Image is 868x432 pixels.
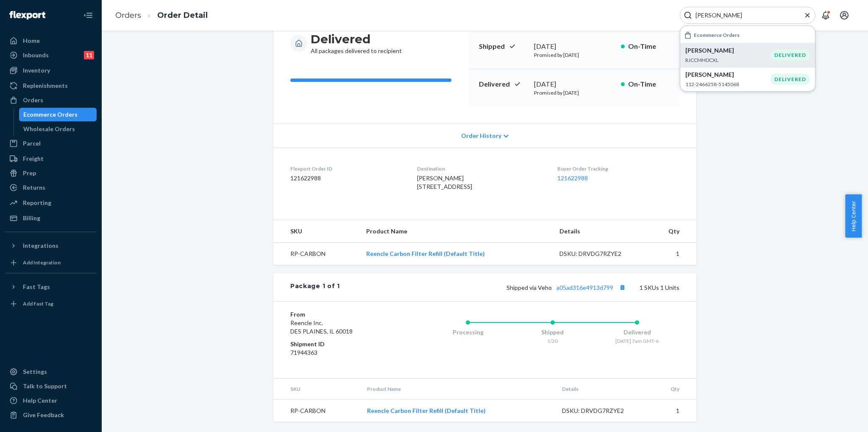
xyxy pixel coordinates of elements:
ol: breadcrumbs [108,3,214,28]
input: Search Input [692,11,796,20]
a: Add Integration [5,256,97,269]
div: Give Feedback [23,411,64,419]
a: Orders [5,93,97,107]
dd: 71944363 [290,348,392,357]
a: Parcel [5,137,97,150]
div: Returns [23,183,45,192]
td: 1 [645,243,696,265]
div: Shipped [510,328,595,337]
div: Inbounds [23,51,49,59]
a: Reencle Carbon Filter Refill (Default Title) [366,250,485,257]
p: Delivered [479,79,527,89]
th: Qty [648,379,696,400]
div: Home [23,36,40,45]
a: Wholesale Orders [19,122,97,136]
a: Home [5,34,97,48]
svg: Search Icon [684,11,692,20]
th: Details [553,220,646,243]
p: RJCCMHDCXL [685,56,771,64]
p: On-Time [628,79,669,89]
div: Integrations [23,241,58,250]
p: [PERSON_NAME] [685,46,771,55]
div: [DATE] [534,42,614,51]
a: Talk to Support [5,379,97,393]
div: Ecommerce Orders [23,110,78,119]
div: 11 [84,51,94,59]
div: Talk to Support [23,382,67,390]
a: Freight [5,152,97,166]
a: a05ad316e4913d799 [556,284,613,291]
span: Shipped via Veho [506,284,628,291]
p: Promised by [DATE] [534,51,614,59]
button: Integrations [5,239,97,252]
button: Close Navigation [80,7,97,24]
button: Give Feedback [5,408,97,422]
a: Reporting [5,196,97,210]
a: Order Detail [157,11,208,20]
div: DSKU: DRVDG7RZYE2 [562,407,642,415]
p: Promised by [DATE] [534,89,614,96]
div: DSKU: DRVDG7RZYE2 [559,250,639,258]
div: Wholesale Orders [23,125,75,133]
a: Help Center [5,394,97,407]
p: On-Time [628,42,669,51]
th: SKU [273,379,360,400]
td: RP-CARBON [273,400,360,422]
h6: Ecommerce Orders [694,32,740,38]
span: Order History [461,132,501,140]
a: Replenishments [5,79,97,93]
a: Prep [5,166,97,180]
div: Fast Tags [23,283,50,291]
div: Prep [23,169,36,177]
div: 1/20 [510,337,595,345]
button: Fast Tags [5,280,97,294]
div: DELIVERED [771,49,810,61]
div: All packages delivered to recipient [311,31,402,55]
div: 1 SKUs 1 Units [340,282,679,293]
a: Ecommerce Orders [19,108,97,121]
div: Delivered [595,328,679,337]
div: Add Fast Tag [23,300,53,307]
div: [DATE] 7am GMT-6 [595,337,679,345]
td: RP-CARBON [273,243,359,265]
button: Copy tracking number [617,282,628,293]
div: Orders [23,96,43,104]
a: Billing [5,211,97,225]
a: Inventory [5,64,97,77]
div: Reporting [23,199,51,207]
div: Settings [23,367,47,376]
th: Details [555,379,648,400]
td: 1 [648,400,696,422]
div: Freight [23,154,44,163]
a: Reencle Carbon Filter Refill (Default Title) [367,407,486,414]
a: 121622988 [557,174,588,182]
th: Product Name [359,220,553,243]
div: [DATE] [534,79,614,89]
div: Billing [23,214,40,222]
th: SKU [273,220,359,243]
div: DELIVERED [771,73,810,85]
dt: Destination [417,165,543,172]
span: [PERSON_NAME] [STREET_ADDRESS] [417,174,472,190]
button: Open account menu [836,7,853,24]
a: Orders [115,11,141,20]
div: Package 1 of 1 [290,282,340,293]
th: Product Name [360,379,555,400]
a: Add Fast Tag [5,297,97,311]
dt: Shipment ID [290,340,392,348]
span: Reencle Inc. DES PLAINES, IL 60018 [290,319,353,335]
button: Help Center [845,194,862,238]
a: Returns [5,181,97,194]
button: Open notifications [817,7,834,24]
div: Processing [426,328,510,337]
a: Settings [5,365,97,379]
p: [PERSON_NAME] [685,70,771,79]
th: Qty [645,220,696,243]
a: Inbounds11 [5,48,97,62]
dt: From [290,310,392,319]
p: Shipped [479,42,527,51]
dt: Buyer Order Tracking [557,165,679,172]
div: Help Center [23,396,57,405]
div: Replenishments [23,81,68,90]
